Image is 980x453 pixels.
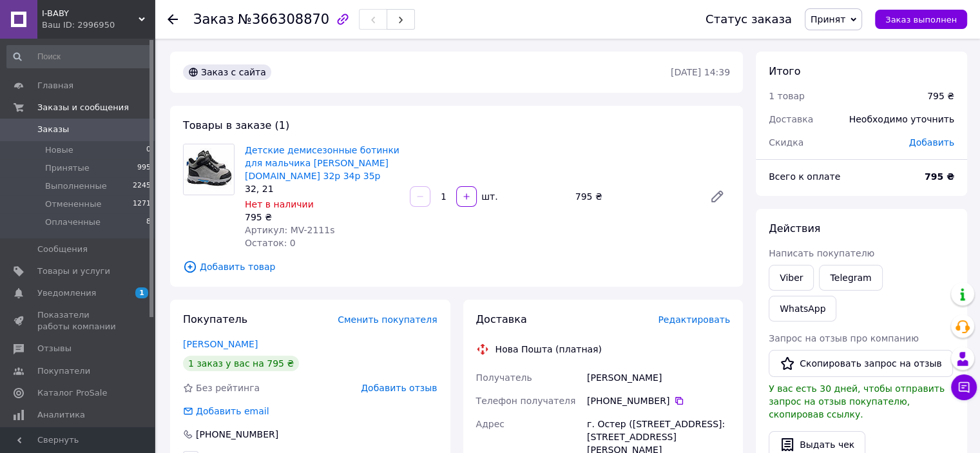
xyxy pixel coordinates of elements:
[841,105,962,133] div: Необходимо уточнить
[183,119,289,131] span: Товары в заказе (1)
[492,343,605,356] div: Нова Пошта (платная)
[37,387,107,399] span: Каталог ProSale
[133,198,151,210] span: 1271
[476,372,532,383] span: Получатель
[909,137,954,148] span: Добавить
[45,144,73,156] span: Новые
[37,102,129,113] span: Заказы и сообщения
[769,137,803,148] span: Скидка
[184,144,234,195] img: Детские демисезонные ботинки для мальчика Jong.Golf 32р 34р 35р
[769,91,805,101] span: 1 товар
[245,225,334,235] span: Артикул: MV-2111s
[570,188,699,206] div: 795 ₴
[245,145,399,181] a: Детские демисезонные ботинки для мальчика [PERSON_NAME][DOMAIN_NAME] 32р 34р 35р
[37,343,72,354] span: Отзывы
[183,313,247,325] span: Покупатель
[658,314,730,325] span: Редактировать
[706,13,792,26] div: Статус заказа
[195,405,271,418] div: Добавить email
[146,217,151,228] span: 8
[37,124,69,135] span: Заказы
[42,8,139,19] span: I-BABY
[584,366,733,389] div: [PERSON_NAME]
[476,396,576,406] span: Телефон получателя
[45,198,101,210] span: Отмененные
[6,45,152,68] input: Поиск
[137,162,151,174] span: 995
[183,339,258,349] a: [PERSON_NAME]
[37,265,110,277] span: Товары и услуги
[183,356,299,371] div: 1 заказ у вас на 795 ₴
[45,162,90,174] span: Принятые
[45,217,101,228] span: Оплаченные
[885,15,957,24] span: Заказ выполнен
[769,333,919,343] span: Запрос на отзыв про компанию
[183,260,730,274] span: Добавить товар
[135,287,148,298] span: 1
[45,180,107,192] span: Выполненные
[196,383,260,393] span: Без рейтинга
[37,309,119,333] span: Показатели работы компании
[478,190,499,203] div: шт.
[37,287,96,299] span: Уведомления
[769,350,953,377] button: Скопировать запрос на отзыв
[819,265,882,291] a: Telegram
[245,199,314,209] span: Нет в наличии
[361,383,437,393] span: Добавить отзыв
[476,313,527,325] span: Доставка
[951,374,977,400] button: Чат с покупателем
[769,222,820,235] span: Действия
[875,10,967,29] button: Заказ выполнен
[245,182,399,195] div: 32, 21
[193,12,234,27] span: Заказ
[811,14,845,24] span: Принят
[245,238,296,248] span: Остаток: 0
[37,80,73,92] span: Главная
[238,12,329,27] span: №366308870
[195,428,280,441] div: [PHONE_NUMBER]
[769,65,800,77] span: Итого
[587,394,730,407] div: [PHONE_NUMBER]
[769,114,813,124] span: Доставка
[769,171,840,182] span: Всего к оплате
[146,144,151,156] span: 0
[133,180,151,192] span: 2245
[338,314,437,325] span: Сменить покупателя
[182,405,271,418] div: Добавить email
[42,19,155,31] div: Ваш ID: 2996950
[769,265,814,291] a: Viber
[671,67,730,77] time: [DATE] 14:39
[37,244,88,255] span: Сообщения
[37,365,90,377] span: Покупатели
[704,184,730,209] a: Редактировать
[925,171,954,182] b: 795 ₴
[476,419,504,429] span: Адрес
[245,211,399,224] div: 795 ₴
[183,64,271,80] div: Заказ с сайта
[37,409,85,421] span: Аналитика
[769,383,945,419] span: У вас есть 30 дней, чтобы отправить запрос на отзыв покупателю, скопировав ссылку.
[769,296,836,322] a: WhatsApp
[769,248,874,258] span: Написать покупателю
[927,90,954,102] div: 795 ₴
[168,13,178,26] div: Вернуться назад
